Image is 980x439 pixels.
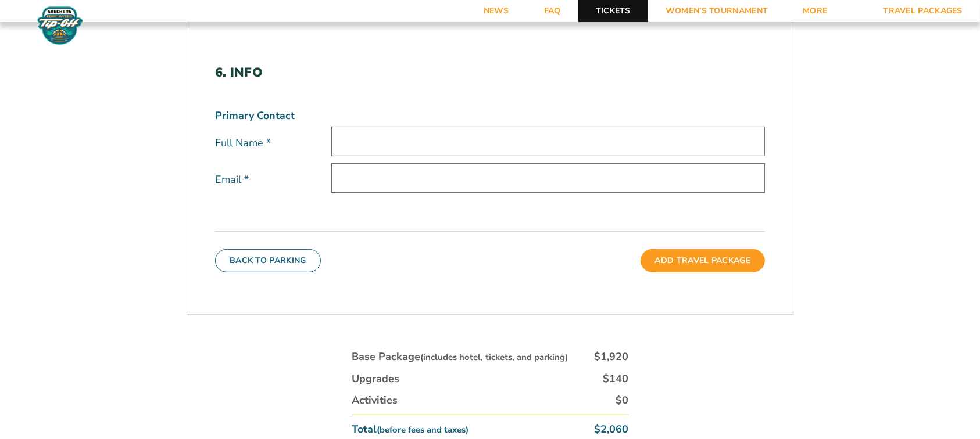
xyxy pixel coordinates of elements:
div: Activities [352,393,398,408]
small: (includes hotel, tickets, and parking) [420,351,568,363]
small: (before fees and taxes) [377,424,468,436]
div: Base Package [352,350,568,364]
div: $1,920 [594,350,628,364]
strong: Primary Contact [215,109,295,123]
div: Upgrades [352,372,399,386]
div: $2,060 [594,422,628,437]
label: Full Name * [215,136,331,150]
div: $0 [616,393,628,408]
div: Total [352,422,468,437]
div: $140 [603,372,628,386]
img: Fort Myers Tip-Off [35,6,85,45]
h2: 6. Info [215,65,765,80]
label: Email * [215,172,331,187]
button: Back To Parking [215,249,321,272]
button: Add Travel Package [641,249,765,272]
